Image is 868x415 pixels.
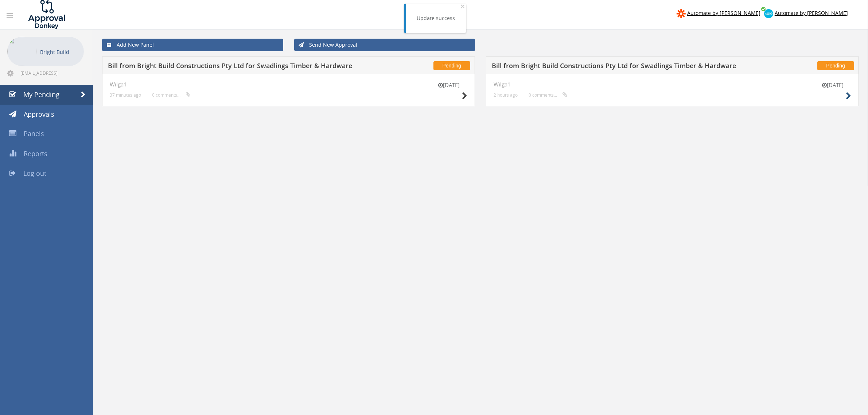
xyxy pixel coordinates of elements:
[23,90,59,99] span: My Pending
[775,9,848,16] span: Automate by [PERSON_NAME]
[815,81,851,89] small: [DATE]
[102,39,283,51] a: Add New Panel
[110,81,467,88] h4: Wilga1
[817,61,854,70] span: Pending
[431,81,467,89] small: [DATE]
[494,92,518,98] small: 2 hours ago
[529,92,567,98] small: 0 comments...
[110,92,141,98] small: 37 minutes ago
[24,110,54,119] span: Approvals
[40,47,80,57] p: Bright Build
[433,61,470,70] span: Pending
[677,9,686,18] img: zapier-logomark.png
[24,149,47,158] span: Reports
[20,70,82,76] span: [EMAIL_ADDRESS][DOMAIN_NAME]
[294,39,475,51] a: Send New Approval
[494,81,851,88] h4: Wilga1
[417,15,455,22] div: Update success
[23,169,46,178] span: Log out
[764,9,773,18] img: xero-logo.png
[461,1,465,11] span: ×
[152,92,191,98] small: 0 comments...
[687,9,760,16] span: Automate by [PERSON_NAME]
[108,62,361,71] h5: Bill from Bright Build Constructions Pty Ltd for Swadlings Timber & Hardware
[492,62,745,71] h5: Bill from Bright Build Constructions Pty Ltd for Swadlings Timber & Hardware
[24,129,44,138] span: Panels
